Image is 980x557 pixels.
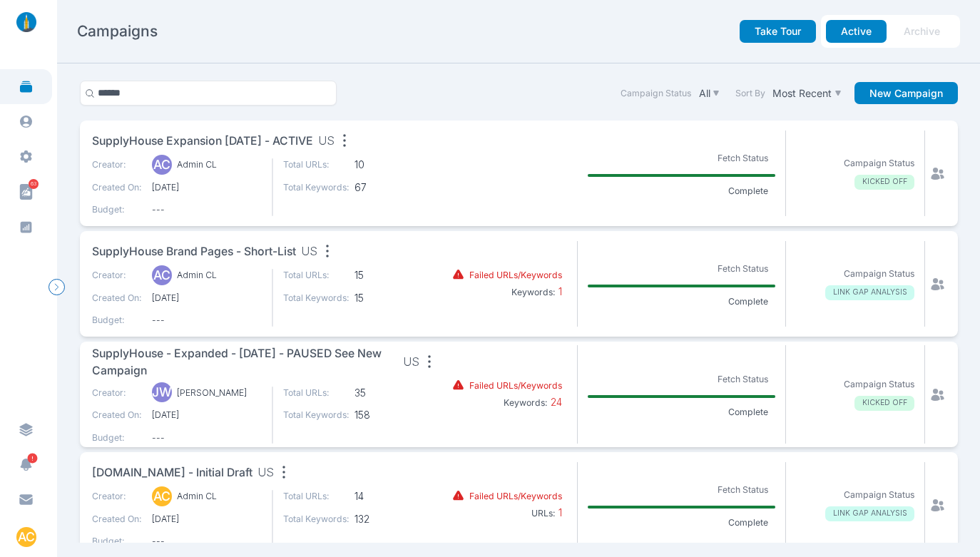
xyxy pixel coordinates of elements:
[177,490,217,503] p: Admin CL
[92,345,398,380] span: SupplyHouse - Expanded - [DATE] - PAUSED see new campaign
[696,84,723,102] button: All
[92,464,252,482] span: [DOMAIN_NAME] - initial draft
[740,20,816,43] button: Take Tour
[152,155,172,175] div: AC
[92,409,142,421] p: Created On:
[403,354,419,372] span: US
[92,490,142,503] p: Creator:
[77,21,158,41] h2: Campaigns
[354,490,421,503] span: 14
[825,506,914,521] p: LINK GAP ANALYSIS
[504,397,548,408] b: Keywords:
[92,203,142,216] p: Budget:
[556,506,562,518] span: 1
[283,513,349,526] p: Total Keywords:
[469,379,562,392] p: Failed URLs/Keywords
[92,431,142,444] p: Budget:
[854,175,914,190] p: KICKED OFF
[825,285,914,300] p: LINK GAP ANALYSIS
[469,269,562,282] p: Failed URLs/Keywords
[152,181,262,194] span: [DATE]
[92,292,142,305] p: Created On:
[283,158,349,171] p: Total URLs:
[152,431,262,444] span: ---
[354,292,421,305] span: 15
[257,464,274,482] span: US
[354,409,421,421] span: 158
[283,181,349,194] p: Total Keywords:
[11,12,41,32] img: linklaunch_small.2ae18699.png
[720,516,775,529] p: Complete
[854,82,958,105] button: New Campaign
[283,409,349,421] p: Total Keywords:
[152,409,262,421] span: [DATE]
[889,20,955,43] button: Archive
[283,490,349,503] p: Total URLs:
[92,243,296,261] span: SupplyHouse Brand Pages - short-list
[92,535,142,548] p: Budget:
[177,269,217,282] p: Admin CL
[92,158,142,171] p: Creator:
[556,285,562,297] span: 1
[548,396,562,408] span: 24
[283,387,349,399] p: Total URLs:
[531,508,556,518] b: URLs:
[844,157,914,170] p: Campaign Status
[720,406,775,419] p: Complete
[621,87,691,100] label: Campaign Status
[710,260,775,277] p: Fetch Status
[152,292,262,305] span: [DATE]
[699,87,710,100] p: All
[710,481,775,499] p: Fetch Status
[720,185,775,198] p: Complete
[92,269,142,282] p: Creator:
[301,243,317,261] span: US
[710,149,775,167] p: Fetch Status
[735,87,765,100] label: Sort By
[469,490,562,503] p: Failed URLs/Keywords
[844,378,914,391] p: Campaign Status
[92,314,142,327] p: Budget:
[354,158,421,171] span: 10
[511,287,556,297] b: Keywords:
[720,295,775,308] p: Complete
[92,133,313,150] span: SupplyHouse Expansion [DATE] - ACTIVE
[854,396,914,411] p: KICKED OFF
[152,314,262,327] span: ---
[92,181,142,194] p: Created On:
[354,387,421,399] span: 35
[354,513,421,526] span: 132
[844,267,914,280] p: Campaign Status
[152,203,262,216] span: ---
[92,513,142,526] p: Created On:
[772,87,832,100] p: Most Recent
[770,84,844,102] button: Most Recent
[152,486,172,506] div: AC
[354,269,421,282] span: 15
[318,133,335,150] span: US
[152,513,262,526] span: [DATE]
[152,265,172,285] div: AC
[177,158,217,171] p: Admin CL
[354,181,421,194] span: 67
[177,387,247,399] p: [PERSON_NAME]
[92,387,142,399] p: Creator:
[844,489,914,501] p: Campaign Status
[826,20,887,43] button: Active
[152,535,262,548] span: ---
[710,370,775,388] p: Fetch Status
[152,382,172,402] div: JW
[283,269,349,282] p: Total URLs:
[283,292,349,305] p: Total Keywords:
[29,179,39,189] span: 63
